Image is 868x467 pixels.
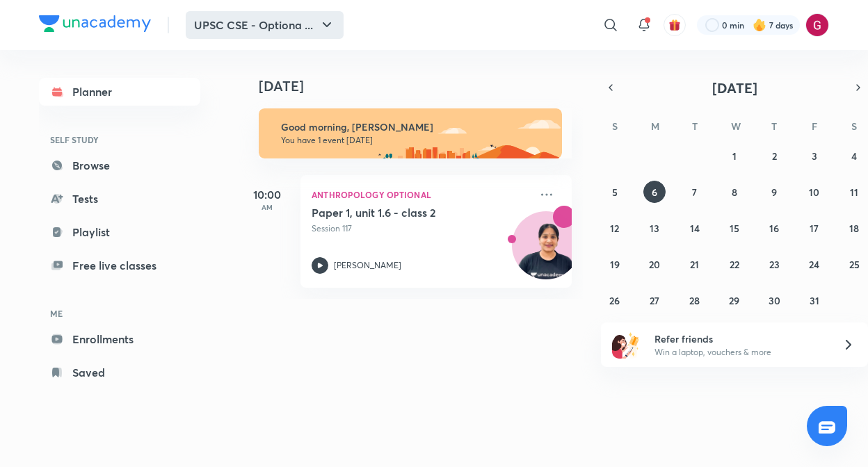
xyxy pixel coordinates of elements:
[723,217,746,239] button: October 15, 2025
[723,181,746,203] button: October 8, 2025
[312,186,530,203] p: Anthropology Optional
[312,222,530,235] p: Session 117
[772,149,777,163] abbr: October 2, 2025
[803,289,826,311] button: October 31, 2025
[39,252,200,279] a: Free live classes
[684,181,706,203] button: October 7, 2025
[763,253,785,275] button: October 23, 2025
[732,149,737,163] abbr: October 1, 2025
[731,120,741,133] abbr: Wednesday
[803,253,826,275] button: October 24, 2025
[843,181,865,203] button: October 11, 2025
[769,294,780,307] abbr: October 30, 2025
[769,258,780,271] abbr: October 23, 2025
[689,294,700,307] abbr: October 28, 2025
[39,302,200,325] h6: ME
[684,289,706,311] button: October 28, 2025
[692,120,698,133] abbr: Tuesday
[684,253,706,275] button: October 21, 2025
[809,186,819,199] abbr: October 10, 2025
[610,258,620,271] abbr: October 19, 2025
[730,258,739,271] abbr: October 22, 2025
[604,289,626,311] button: October 26, 2025
[39,359,200,386] a: Saved
[769,222,779,235] abbr: October 16, 2025
[649,258,660,271] abbr: October 20, 2025
[604,253,626,275] button: October 19, 2025
[643,217,666,239] button: October 13, 2025
[690,258,699,271] abbr: October 21, 2025
[771,186,777,199] abbr: October 9, 2025
[730,222,739,235] abbr: October 15, 2025
[723,289,746,311] button: October 29, 2025
[849,222,859,235] abbr: October 18, 2025
[810,294,819,307] abbr: October 31, 2025
[259,108,562,158] img: morning
[809,258,819,271] abbr: October 24, 2025
[652,186,657,199] abbr: October 6, 2025
[851,120,857,133] abbr: Saturday
[612,331,640,359] img: referral
[763,217,785,239] button: October 16, 2025
[723,253,746,275] button: October 22, 2025
[239,186,295,203] h5: 10:00
[259,78,586,95] h4: [DATE]
[604,181,626,203] button: October 5, 2025
[39,128,200,151] h6: SELF STUDY
[39,218,200,246] a: Playlist
[690,222,700,235] abbr: October 14, 2025
[39,78,200,106] a: Planner
[732,186,737,199] abbr: October 8, 2025
[851,149,857,163] abbr: October 4, 2025
[39,15,151,32] img: Company Logo
[763,289,785,311] button: October 30, 2025
[843,145,865,167] button: October 4, 2025
[513,219,579,286] img: Avatar
[729,294,739,307] abbr: October 29, 2025
[654,331,826,346] h6: Refer friends
[281,135,549,146] p: You have 1 event [DATE]
[803,145,826,167] button: October 3, 2025
[610,222,619,235] abbr: October 12, 2025
[850,186,858,199] abbr: October 11, 2025
[843,253,865,275] button: October 25, 2025
[620,78,849,97] button: [DATE]
[712,79,757,97] span: [DATE]
[654,346,826,359] p: Win a laptop, vouchers & more
[612,120,618,133] abbr: Sunday
[692,186,697,199] abbr: October 7, 2025
[763,181,785,203] button: October 9, 2025
[771,120,777,133] abbr: Thursday
[763,145,785,167] button: October 2, 2025
[643,289,666,311] button: October 27, 2025
[803,217,826,239] button: October 17, 2025
[843,217,865,239] button: October 18, 2025
[239,203,295,211] p: AM
[812,120,817,133] abbr: Friday
[810,222,819,235] abbr: October 17, 2025
[39,15,151,35] a: Company Logo
[668,19,681,31] img: avatar
[723,145,746,167] button: October 1, 2025
[803,181,826,203] button: October 10, 2025
[650,294,659,307] abbr: October 27, 2025
[604,217,626,239] button: October 12, 2025
[684,217,706,239] button: October 14, 2025
[650,222,659,235] abbr: October 13, 2025
[849,258,860,271] abbr: October 25, 2025
[334,259,401,272] p: [PERSON_NAME]
[643,253,666,275] button: October 20, 2025
[39,151,200,179] a: Browse
[805,13,829,37] img: Gargi Goswami
[281,121,549,133] h6: Good morning, [PERSON_NAME]
[651,120,659,133] abbr: Monday
[812,149,817,163] abbr: October 3, 2025
[664,14,686,36] button: avatar
[39,325,200,353] a: Enrollments
[609,294,620,307] abbr: October 26, 2025
[312,206,485,220] h5: Paper 1, unit 1.6 - class 2
[39,185,200,213] a: Tests
[643,181,666,203] button: October 6, 2025
[753,18,766,32] img: streak
[186,11,344,39] button: UPSC CSE - Optiona ...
